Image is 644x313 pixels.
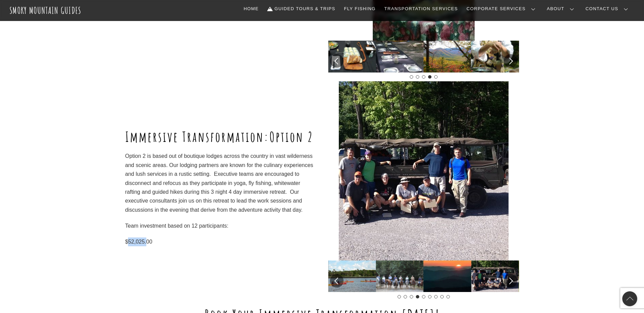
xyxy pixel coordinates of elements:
[471,260,519,292] img: photo+5-2
[504,54,517,68] a: Next slide
[428,75,431,79] a: Go to slide 4
[330,54,344,68] a: Previous slide
[328,260,376,292] img: 12320415
[424,41,471,72] img: IMG_3426
[328,41,376,72] img: DSCN2929
[382,2,460,16] a: Transportation Services
[125,129,316,145] h1: Immersive Transformation:
[471,41,519,72] img: DSCN2919
[434,295,438,298] a: Go to slide 7
[10,5,81,16] a: Smoky Mountain Guides
[446,295,450,298] a: Go to slide 9
[434,75,438,79] a: Go to slide 5
[422,75,425,79] a: Go to slide 3
[265,2,338,16] a: Guided Tours & Trips
[398,295,401,298] a: Go to slide 1
[416,75,419,79] a: Go to slide 2
[404,295,407,298] a: Go to slide 2
[241,2,261,16] a: Home
[376,260,423,292] img: DSC_3419
[428,295,431,298] a: Go to slide 6
[125,237,316,246] p: $52,025.00
[330,274,344,288] a: Previous slide
[125,222,316,230] p: Team investment based on 12 participants:
[424,260,471,292] img: IMG_0304
[341,2,378,16] a: Fly Fishing
[519,260,566,292] img: DSCN3186
[410,75,413,79] a: Go to slide 1
[416,295,419,298] a: Go to slide 4
[440,295,444,298] a: Go to slide 8
[504,274,517,288] a: Next slide
[583,2,633,16] a: Contact Us
[376,41,423,72] img: IMG_1448
[125,152,316,214] p: Option 2 is based out of boutique lodges across the country in vast wilderness and scenic areas. ...
[270,128,314,145] strong: Option 2
[339,81,509,260] img: photo+5-2
[422,295,425,298] a: Go to slide 5
[544,2,579,16] a: About
[464,2,541,16] a: Corporate Services
[410,295,413,298] a: Go to slide 3
[519,41,566,72] img: DSCN2920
